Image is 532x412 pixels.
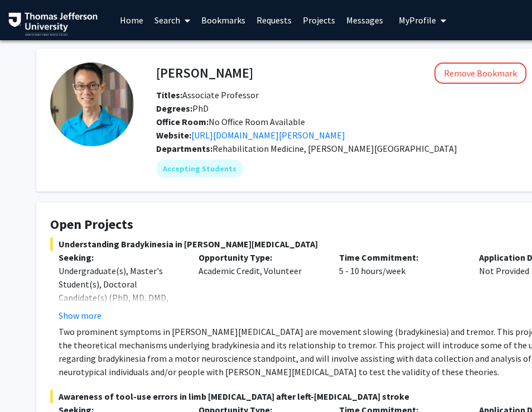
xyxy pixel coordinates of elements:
b: Degrees: [156,103,192,114]
a: Opens in a new tab [191,130,345,141]
span: Rehabilitation Medicine, [PERSON_NAME][GEOGRAPHIC_DATA] [212,143,457,154]
div: Academic Credit, Volunteer [190,251,330,322]
span: My Profile [399,15,436,26]
button: Show more [59,309,101,322]
mat-chip: Accepting Students [156,160,243,178]
b: Titles: [156,89,182,100]
a: Search [149,1,196,40]
span: PhD [156,103,209,114]
a: Home [114,1,149,40]
button: Remove Bookmark [434,63,526,84]
b: Website: [156,130,191,141]
img: Profile Picture [50,63,134,146]
iframe: Chat [8,362,47,404]
p: Time Commitment: [339,251,462,264]
a: Projects [297,1,341,40]
a: Bookmarks [196,1,251,40]
b: Office Room: [156,116,209,127]
b: Departments: [156,143,212,154]
a: Requests [251,1,297,40]
div: Undergraduate(s), Master's Student(s), Doctoral Candidate(s) (PhD, MD, DMD, PharmD, etc.), Medica... [59,264,182,331]
span: No Office Room Available [156,116,305,127]
h4: [PERSON_NAME] [156,63,253,83]
div: 5 - 10 hours/week [331,251,471,322]
p: Opportunity Type: [199,251,322,264]
span: Associate Professor [156,89,259,100]
p: Seeking: [59,251,182,264]
a: Messages [341,1,389,40]
img: Thomas Jefferson University Logo [8,12,98,36]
